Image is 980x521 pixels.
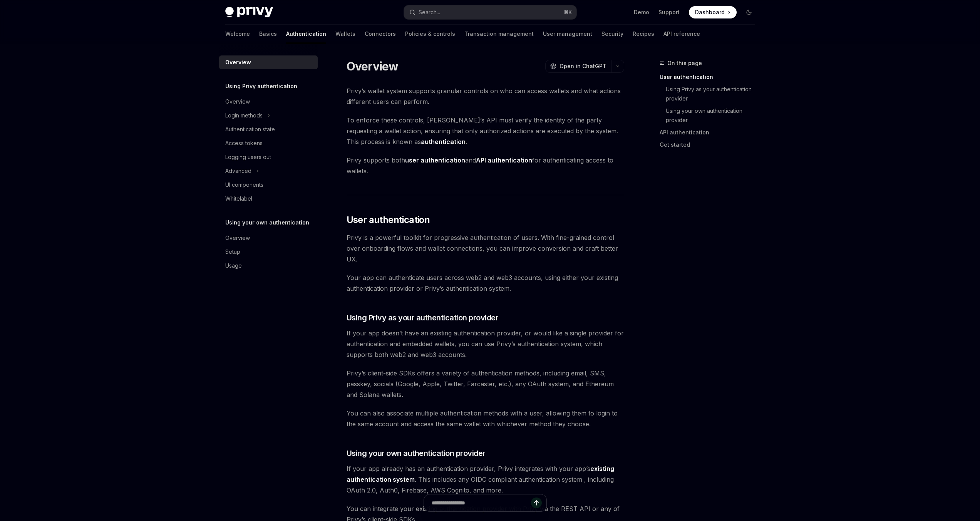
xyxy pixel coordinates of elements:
a: Get started [660,139,761,151]
span: On this page [667,59,702,68]
a: Authentication [286,25,326,43]
a: Access tokens [219,136,318,150]
a: Policies & controls [405,25,455,43]
a: User management [543,25,592,43]
a: Transaction management [464,25,534,43]
span: Using your own authentication provider [347,448,486,459]
span: Dashboard [695,8,725,16]
button: Open in ChatGPT [545,60,611,73]
span: Privy is a powerful toolkit for progressive authentication of users. With fine-grained control ov... [347,232,624,265]
span: Privy’s client-side SDKs offers a variety of authentication methods, including email, SMS, passke... [347,368,624,400]
input: Ask a question... [432,494,531,511]
span: Your app can authenticate users across web2 and web3 accounts, using either your existing authent... [347,272,624,294]
strong: authentication [421,138,466,146]
button: Toggle Advanced section [219,164,318,178]
a: Whitelabel [219,192,318,206]
span: User authentication [347,214,430,226]
a: Logging users out [219,150,318,164]
a: API authentication [660,126,761,139]
span: ⌘ K [564,9,572,15]
h1: Overview [347,59,399,73]
img: dark logo [225,7,273,18]
div: Logging users out [225,152,271,162]
a: Wallets [335,25,355,43]
div: Setup [225,247,240,256]
span: Open in ChatGPT [560,62,606,70]
a: User authentication [660,71,761,83]
button: Open search [404,5,576,19]
a: Setup [219,245,318,259]
a: UI components [219,178,318,192]
h5: Using your own authentication [225,218,309,227]
div: Overview [225,233,250,243]
a: Overview [219,55,318,69]
span: If your app already has an authentication provider, Privy integrates with your app’s . This inclu... [347,463,624,496]
div: Search... [419,8,440,17]
div: Overview [225,97,250,106]
strong: API authentication [476,156,532,164]
span: You can also associate multiple authentication methods with a user, allowing them to login to the... [347,408,624,429]
a: Welcome [225,25,250,43]
div: Whitelabel [225,194,252,203]
div: Overview [225,58,251,67]
div: Access tokens [225,139,263,148]
a: Using Privy as your authentication provider [660,83,761,105]
h5: Using Privy authentication [225,82,297,91]
button: Toggle dark mode [743,6,755,18]
button: Send message [531,498,542,508]
a: Support [658,8,680,16]
span: Privy supports both and for authenticating access to wallets. [347,155,624,176]
span: To enforce these controls, [PERSON_NAME]’s API must verify the identity of the party requesting a... [347,115,624,147]
span: Using Privy as your authentication provider [347,312,499,323]
div: UI components [225,180,263,189]
a: Authentication state [219,122,318,136]
div: Login methods [225,111,263,120]
strong: user authentication [405,156,465,164]
a: Using your own authentication provider [660,105,761,126]
a: Recipes [633,25,654,43]
div: Usage [225,261,242,270]
a: Overview [219,231,318,245]
a: Connectors [365,25,396,43]
a: Overview [219,95,318,109]
span: If your app doesn’t have an existing authentication provider, or would like a single provider for... [347,328,624,360]
a: Usage [219,259,318,273]
span: Privy’s wallet system supports granular controls on who can access wallets and what actions diffe... [347,85,624,107]
div: Advanced [225,166,251,176]
a: API reference [663,25,700,43]
a: Basics [259,25,277,43]
button: Toggle Login methods section [219,109,318,122]
div: Authentication state [225,125,275,134]
a: Security [601,25,623,43]
a: Dashboard [689,6,737,18]
a: Demo [634,8,649,16]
